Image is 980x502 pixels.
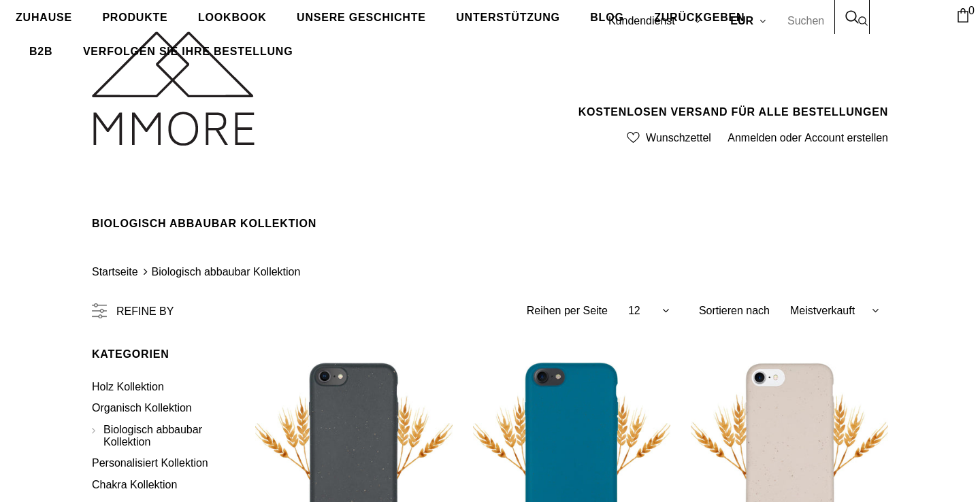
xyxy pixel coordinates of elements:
[780,132,802,144] span: oder
[456,12,560,23] span: Unterstützung
[83,34,293,68] a: Verfolgen Sie Ihre Bestellung
[92,266,138,278] a: Startseite
[92,381,164,392] span: Holz Kollektion
[16,12,72,23] span: Zuhause
[83,46,293,57] span: Verfolgen Sie Ihre Bestellung
[646,132,711,144] span: Wunschzettel
[92,376,164,397] a: Holz Kollektion
[198,12,267,23] span: Lookbook
[103,424,202,448] span: Biologisch abbaubar Kollektion
[92,397,192,418] a: Organisch Kollektion
[699,305,770,317] label: Sortieren nach
[654,12,745,23] span: Zurückgeben
[92,419,220,453] a: Biologisch abbaubar Kollektion
[945,6,980,22] a: 0
[790,305,855,317] span: Meistverkauft
[92,479,177,490] span: Chakra Kollektion
[964,3,979,19] span: 0
[527,305,608,317] label: Reihen per Seite
[628,305,640,317] span: 12
[92,474,177,495] a: Chakra Kollektion
[29,34,52,68] a: B2B
[102,12,167,23] span: Produkte
[116,305,174,318] span: Refine by
[728,132,777,144] a: Anmelden
[804,132,888,144] a: Account erstellen
[29,46,52,57] span: B2B
[590,12,623,23] span: Blog
[578,106,888,118] span: KOSTENLOSEN VERSAND FÜR ALLE BESTELLUNGEN
[92,452,208,473] a: Personalisiert Kollektion
[297,12,426,23] span: Unsere Geschichte
[92,218,316,229] span: Biologisch abbaubar Kollektion
[92,31,255,146] img: MMORE Cases
[92,457,208,469] span: Personalisiert Kollektion
[152,266,301,278] a: Biologisch abbaubar Kollektion
[627,127,711,149] a: Wunschzettel
[92,402,192,414] span: Organisch Kollektion
[92,348,169,360] span: Kategorien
